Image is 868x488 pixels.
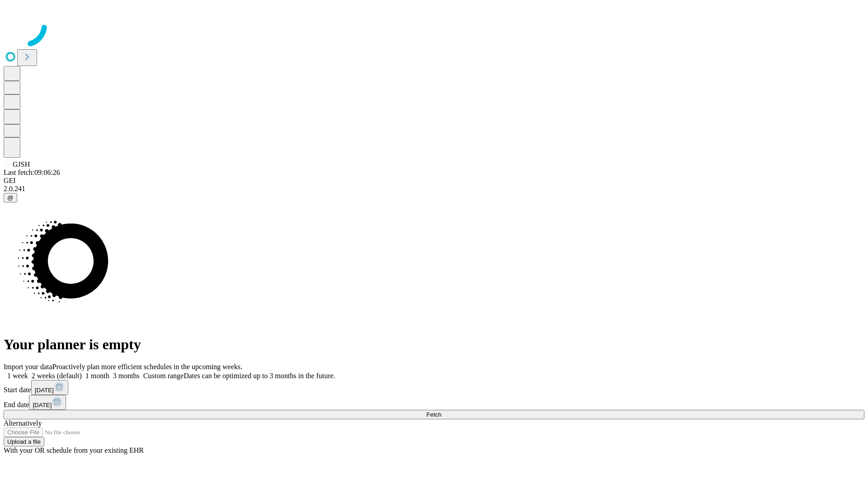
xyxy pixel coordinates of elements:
[85,372,109,380] span: 1 month
[4,446,144,454] span: With your OR schedule from your existing EHR
[31,380,68,395] button: [DATE]
[32,372,82,380] span: 2 weeks (default)
[29,395,66,410] button: [DATE]
[35,387,54,394] span: [DATE]
[4,395,864,410] div: End date
[113,372,140,380] span: 3 months
[4,336,864,353] h1: Your planner is empty
[4,380,864,395] div: Start date
[4,363,52,371] span: Import your data
[7,372,28,380] span: 1 week
[4,419,42,427] span: Alternatively
[4,437,44,446] button: Upload a file
[33,402,52,408] span: [DATE]
[7,194,14,201] span: @
[143,372,184,380] span: Custom range
[4,193,17,202] button: @
[4,185,864,193] div: 2.0.241
[4,169,60,176] span: Last fetch: 09:06:26
[4,410,864,419] button: Fetch
[13,160,30,168] span: GJSH
[426,411,441,418] span: Fetch
[4,177,864,185] div: GEI
[52,363,242,371] span: Proactively plan more efficient schedules in the upcoming weeks.
[184,372,335,380] span: Dates can be optimized up to 3 months in the future.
